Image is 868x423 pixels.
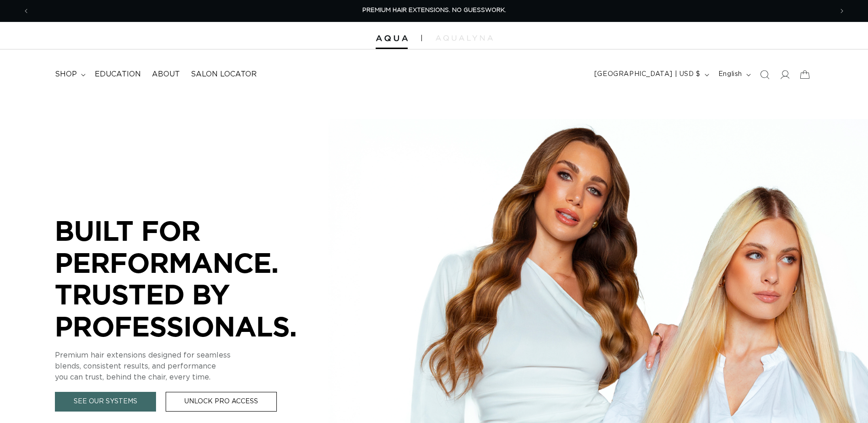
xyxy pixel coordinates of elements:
span: Salon Locator [191,70,257,79]
summary: Search [755,65,775,85]
img: Aqua Hair Extensions [376,35,408,42]
p: Premium hair extensions designed for seamless blends, consistent results, and performance you can... [55,350,329,383]
p: BUILT FOR PERFORMANCE. TRUSTED BY PROFESSIONALS. [55,215,329,342]
span: [GEOGRAPHIC_DATA] | USD $ [594,70,701,79]
span: English [718,70,742,79]
span: Education [95,70,141,79]
a: Salon Locator [185,64,262,85]
summary: shop [49,64,89,85]
button: Next announcement [832,2,852,20]
a: See Our Systems [55,392,156,412]
span: About [152,70,180,79]
button: Previous announcement [16,2,36,20]
button: English [713,66,755,83]
button: [GEOGRAPHIC_DATA] | USD $ [589,66,713,83]
span: PREMIUM HAIR EXTENSIONS. NO GUESSWORK. [362,7,506,13]
span: shop [55,70,77,79]
a: Unlock Pro Access [166,392,277,412]
a: Education [89,64,146,85]
a: About [146,64,185,85]
img: aqualyna.com [436,35,493,41]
